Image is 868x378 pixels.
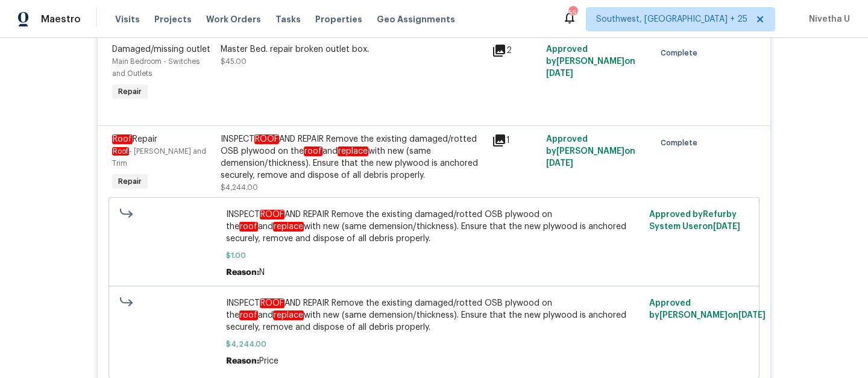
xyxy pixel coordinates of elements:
[259,357,278,365] span: Price
[221,58,247,65] span: $45.00
[273,222,304,232] em: replace
[226,297,643,333] span: INSPECT AND REPAIR Remove the existing damaged/rotted OSB plywood on the and with new (same demen...
[226,250,643,262] span: $1.00
[113,86,146,98] span: Repair
[661,47,702,59] span: Complete
[259,268,265,277] span: N
[221,184,258,191] span: $4,244.00
[273,310,304,320] em: replace
[226,338,643,350] span: $4,244.00
[254,134,279,144] em: ROOF
[112,148,206,167] span: - [PERSON_NAME] and Trim
[115,13,140,25] span: Visits
[546,69,573,78] span: [DATE]
[112,134,157,144] span: Repair
[568,7,577,19] div: 559
[226,209,643,245] span: INSPECT AND REPAIR Remove the existing damaged/rotted OSB plywood on the and with new (same demen...
[338,146,368,156] em: replace
[649,299,766,320] span: Approved by [PERSON_NAME] on
[661,137,702,149] span: Complete
[596,13,747,25] span: Southwest, [GEOGRAPHIC_DATA] + 25
[304,146,322,156] em: roof
[713,222,740,231] span: [DATE]
[546,135,635,168] span: Approved by [PERSON_NAME] on
[260,210,285,219] em: ROOF
[112,134,133,144] em: Roof
[738,311,766,320] span: [DATE]
[112,45,210,54] span: Damaged/missing outlet
[112,58,200,77] span: Main Bedroom - Switches and Outlets
[649,210,740,231] span: Approved by Refurby System User on
[546,45,635,78] span: Approved by [PERSON_NAME] on
[377,13,455,25] span: Geo Assignments
[492,133,539,148] div: 1
[113,175,146,187] span: Repair
[221,43,485,55] div: Master Bed. repair broken outlet box.
[260,298,285,308] em: ROOF
[221,133,485,181] div: INSPECT AND REPAIR Remove the existing damaged/rotted OSB plywood on the and with new (same demen...
[492,43,539,58] div: 2
[315,13,362,25] span: Properties
[154,13,192,25] span: Projects
[226,357,259,365] span: Reason:
[206,13,261,25] span: Work Orders
[41,13,81,25] span: Maestro
[804,13,850,25] span: Nivetha U
[239,222,258,232] em: roof
[546,159,573,168] span: [DATE]
[226,268,259,277] span: Reason:
[239,310,258,320] em: roof
[275,15,301,24] span: Tasks
[112,147,129,156] em: Roof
